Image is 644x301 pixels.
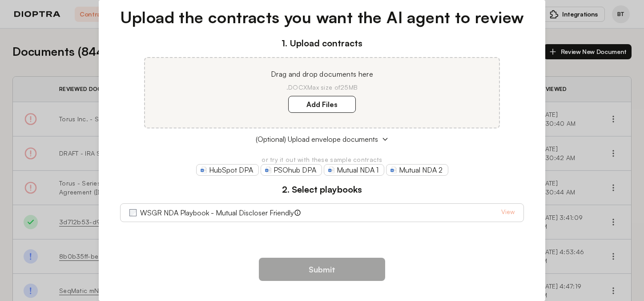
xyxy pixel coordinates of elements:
[120,5,524,29] h1: Upload the contracts you want the AI agent to review
[256,134,378,144] span: (Optional) Upload envelope documents
[324,164,384,176] a: Mutual NDA 1
[120,37,524,50] h3: 1. Upload contracts
[288,96,356,113] label: Add Files
[259,258,385,281] button: Submit
[501,207,515,218] a: View
[196,164,259,176] a: HubSpot DPA
[156,83,488,92] p: .DOCX Max size of 25MB
[120,134,524,144] button: (Optional) Upload envelope documents
[140,207,294,218] label: WSGR NDA Playbook - Mutual Discloser Friendly
[156,69,488,79] p: Drag and drop documents here
[261,164,322,176] a: PSOhub DPA
[120,155,524,164] p: or try it out with these sample contracts
[386,164,448,176] a: Mutual NDA 2
[120,183,524,196] h3: 2. Select playbooks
